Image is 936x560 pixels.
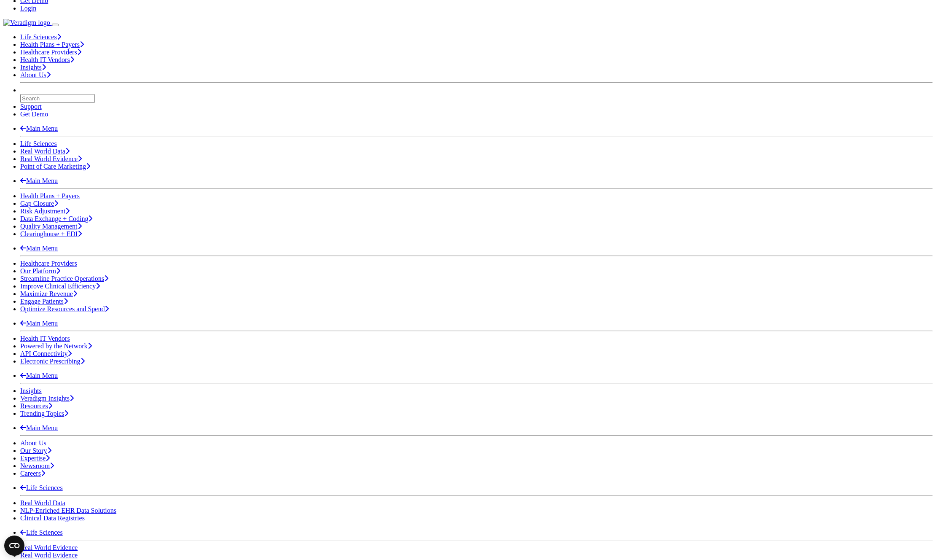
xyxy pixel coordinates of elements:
a: Resources [20,402,52,409]
a: About Us [20,71,51,78]
a: Data Exchange + Coding [20,215,92,222]
a: Careers [20,470,45,477]
a: Improve Clinical Efficiency [20,283,100,290]
a: Main Menu [20,245,58,252]
a: Real World Evidence [20,552,78,559]
a: Veradigm Insights [20,395,74,402]
a: Powered by the Network [20,342,92,350]
a: Support [20,103,42,110]
a: Risk Adjustment [20,207,70,215]
a: Quality Management [20,223,82,230]
a: Real World Evidence [20,544,78,551]
a: Health Plans + Payers [20,192,80,199]
a: Point of Care Marketing [20,163,90,170]
a: Newsroom [20,462,54,469]
a: Clearinghouse + EDI [20,230,82,237]
input: Search [20,94,95,103]
button: Toggle Navigation Menu [52,24,59,26]
a: API Connectivity [20,350,72,357]
a: About Us [20,439,46,447]
a: Life Sciences [20,33,61,40]
a: Maximize Revenue [20,290,77,297]
a: Health IT Vendors [20,56,74,63]
a: Insights [20,387,42,394]
a: Life Sciences [20,140,57,147]
iframe: Drift Chat Widget [774,499,926,550]
a: Health Plans + Payers [20,41,84,48]
a: Trending Topics [20,410,68,417]
a: Engage Patients [20,298,68,305]
a: Clinical Data Registries [20,514,85,522]
a: Electronic Prescribing [20,358,85,365]
a: Health IT Vendors [20,335,70,342]
a: Optimize Resources and Spend [20,305,109,312]
button: Open CMP widget [4,536,24,556]
a: Get Demo [20,110,48,118]
a: Main Menu [20,424,58,431]
a: Healthcare Providers [20,260,77,267]
a: Real World Data [20,148,70,155]
a: Veradigm logo [3,19,52,26]
a: Life Sciences [20,529,63,536]
a: Real World Data [20,499,65,506]
a: Our Story [20,447,51,454]
a: Healthcare Providers [20,48,81,56]
a: Gap Closure [20,200,58,207]
a: Main Menu [20,125,58,132]
a: Main Menu [20,320,58,327]
a: Life Sciences [20,484,63,491]
a: Streamline Practice Operations [20,275,108,282]
a: Our Platform [20,267,60,275]
a: Expertise [20,455,50,462]
a: Insights [20,64,46,71]
a: NLP-Enriched EHR Data Solutions [20,507,116,514]
a: Main Menu [20,372,58,379]
img: Veradigm logo [3,19,50,27]
a: Real World Evidence [20,155,82,162]
a: Main Menu [20,177,58,184]
a: Login [20,5,36,12]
